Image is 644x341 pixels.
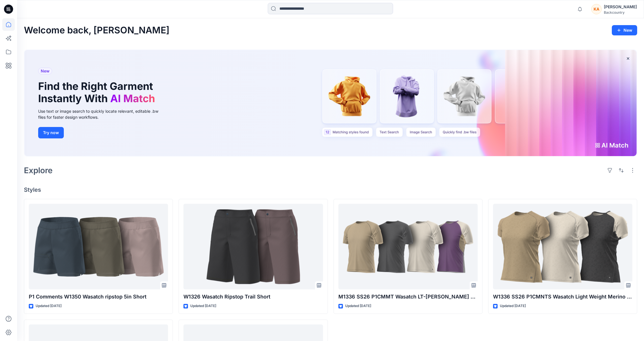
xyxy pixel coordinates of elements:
p: Updated [DATE] [500,303,526,309]
a: W1326 Wasatch Ripstop Trail Short [183,204,323,289]
h1: Find the Right Garment Instantly With [38,80,158,105]
div: KA [591,4,602,14]
span: AI Match [110,92,155,105]
button: Try now [38,127,64,138]
h4: Styles [24,186,637,193]
a: P1 Comments W1350 Wasatch ripstop 5in Short [29,204,168,289]
p: M1336 SS26 P1CMMT Wasatch LT-[PERSON_NAME] Tee CBSEAM [338,293,478,301]
a: W1336 SS26 P1CMNTS Wasatch Light Weight Merino Tee CBSEAM [493,204,632,289]
button: New [612,25,637,35]
h2: Explore [24,166,53,175]
h2: Welcome back, [PERSON_NAME] [24,25,169,36]
span: New [41,68,50,74]
div: Use text or image search to quickly locate relevant, editable .bw files for faster design workflows. [38,108,166,120]
a: M1336 SS26 P1CMMT Wasatch LT-Wt Merino Tee CBSEAM [338,204,478,289]
p: Updated [DATE] [190,303,216,309]
p: P1 Comments W1350 Wasatch ripstop 5in Short [29,293,168,301]
p: W1336 SS26 P1CMNTS Wasatch Light Weight Merino Tee CBSEAM [493,293,632,301]
div: Backcountry [604,10,637,15]
p: W1326 Wasatch Ripstop Trail Short [183,293,323,301]
div: [PERSON_NAME] [604,3,637,10]
p: Updated [DATE] [36,303,62,309]
p: Updated [DATE] [345,303,371,309]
